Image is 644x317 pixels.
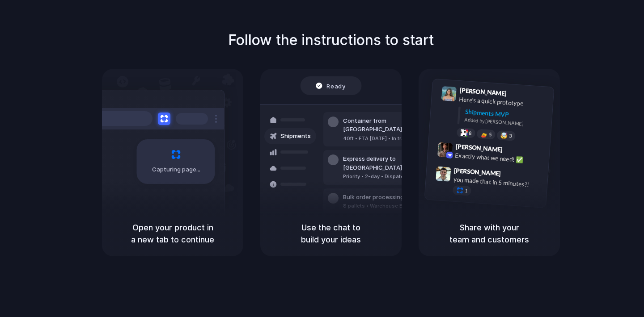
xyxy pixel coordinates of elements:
[343,173,440,180] div: Priority • 2-day • Dispatched
[343,193,426,202] div: Bulk order processing
[465,107,547,121] div: Shipments MVP
[271,221,391,246] h5: Use the chat to build your ideas
[464,116,547,129] div: Added by [PERSON_NAME]
[152,165,202,174] span: Capturing page
[327,81,346,90] span: Ready
[505,146,524,156] span: 9:42 AM
[343,117,440,134] div: Container from [GEOGRAPHIC_DATA]
[509,133,512,138] span: 3
[504,170,522,180] span: 9:47 AM
[489,132,492,137] span: 5
[280,132,311,141] span: Shipments
[459,85,507,98] span: [PERSON_NAME]
[465,188,468,193] span: 1
[453,175,542,190] div: you made that in 5 minutes?!
[429,221,549,246] h5: Share with your team and customers
[459,94,548,109] div: Here's a quick prototype
[455,150,544,166] div: Exactly what we need! ✅
[343,135,440,142] div: 40ft • ETA [DATE] • In transit
[500,132,508,139] div: 🤯
[469,130,472,135] span: 8
[509,89,528,100] span: 9:41 AM
[343,154,440,172] div: Express delivery to [GEOGRAPHIC_DATA]
[455,141,503,154] span: [PERSON_NAME]
[454,165,501,178] span: [PERSON_NAME]
[228,29,434,51] h1: Follow the instructions to start
[343,202,426,210] div: 8 pallets • Warehouse B • Packed
[113,221,233,246] h5: Open your product in a new tab to continue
